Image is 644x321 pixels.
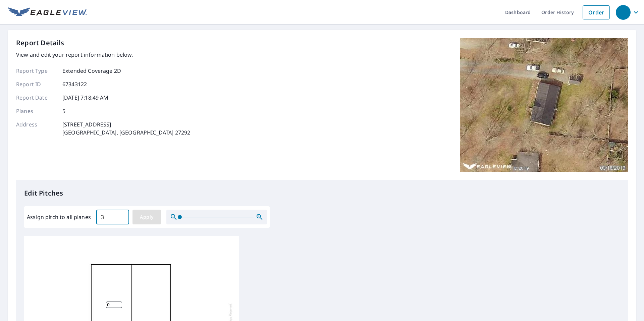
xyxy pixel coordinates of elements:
[62,120,190,137] p: [STREET_ADDRESS] [GEOGRAPHIC_DATA], [GEOGRAPHIC_DATA] 27292
[16,80,56,88] p: Report ID
[138,213,156,221] span: Apply
[62,67,121,75] p: Extended Coverage 2D
[16,120,56,137] p: Address
[8,7,87,17] img: EV Logo
[583,5,610,19] a: Order
[24,188,620,198] p: Edit Pitches
[16,107,56,115] p: Planes
[27,213,91,221] label: Assign pitch to all planes
[62,80,87,88] p: 67343122
[62,94,109,102] p: [DATE] 7:18:49 AM
[16,94,56,102] p: Report Date
[460,38,628,172] img: Top image
[16,38,64,48] p: Report Details
[62,107,65,115] p: 5
[16,51,190,59] p: View and edit your report information below.
[132,210,161,224] button: Apply
[16,67,56,75] p: Report Type
[96,208,129,226] input: 00.0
